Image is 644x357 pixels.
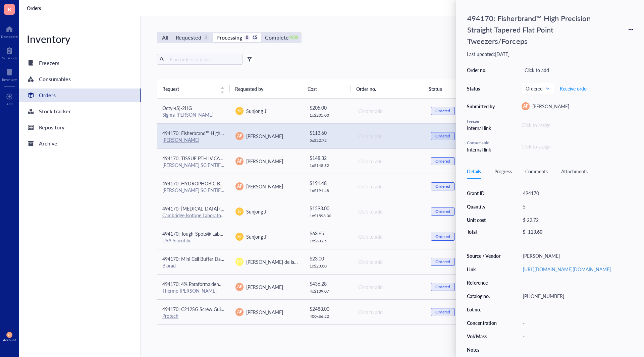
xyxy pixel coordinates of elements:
span: 494170: [MEDICAL_DATA] (¹³C₅, 99%); 0.1 gram [162,205,263,212]
span: Receive order [560,86,588,91]
span: AP [237,133,242,139]
span: 494170: Fisherbrand™ High Precision Straight Tapered Flat Point Tweezers/Forceps [162,130,335,136]
div: Freezer [467,118,497,124]
div: Last updated: [DATE] [467,51,633,57]
div: Ordered [435,159,450,164]
div: Archive [39,139,57,148]
span: K [8,5,11,13]
div: - [520,332,633,341]
a: Stock tracker [19,105,141,118]
div: Account [3,338,16,342]
span: Sunjong Ji [246,108,267,114]
span: [PERSON_NAME] [246,183,283,190]
div: 0 [244,35,250,41]
span: SJ [237,108,241,114]
div: $ 22.72 [520,215,631,225]
div: Click to assign [522,121,633,129]
a: Orders [27,5,42,11]
td: Click to add [352,224,425,249]
span: AP [237,309,242,315]
a: USA Scientific [162,237,192,244]
input: Find orders in table [167,54,240,64]
div: 2 [203,35,209,41]
div: Inventory [19,32,141,46]
td: Click to add [352,123,425,148]
div: $ 23.00 [310,255,347,262]
span: Sunjong Ji [246,233,267,240]
a: Inventory [2,67,17,81]
a: [PERSON_NAME] [162,136,199,143]
span: SJ [237,234,241,240]
div: Click to add [358,308,420,316]
a: Freezers [19,56,141,70]
td: Click to add [352,274,425,299]
div: 1 x $ 205.00 [310,113,347,118]
div: - [520,278,633,287]
div: $ 148.32 [310,154,347,162]
div: Click to add [522,65,633,75]
span: AP [8,333,11,336]
div: 15 [252,35,258,41]
th: Requested by [230,79,303,98]
div: Grant ID [467,190,501,196]
div: Consumable [467,140,497,146]
div: Details [467,168,481,175]
div: [PHONE_NUMBER] [520,291,633,301]
td: Click to add [352,299,425,324]
div: Lot no. [467,306,501,312]
div: $ 113.60 [310,129,347,136]
div: $ 191.48 [310,179,347,187]
div: Click to add [358,208,420,215]
span: 494170: TISSUE PTH IV CASS GRN 1000/CS [162,155,256,162]
div: 1 x $ 191.48 [310,188,347,193]
div: Concentration [467,320,501,326]
div: Order no. [467,67,497,73]
div: - [520,305,633,314]
div: Click to add [358,283,420,291]
div: 113.60 [528,229,542,235]
td: Click to add [352,174,425,199]
a: Consumables [19,72,141,86]
div: Ordered [435,184,450,189]
div: Ordered [435,133,450,139]
span: 494170: HYDROPHOBIC BARRIER PEN 2/PK [162,180,258,187]
div: Link [467,266,501,272]
div: Vol/Mass [467,333,501,339]
a: Protech [162,312,178,319]
a: Repository [19,121,141,134]
div: Submitted by [467,103,497,109]
td: Click to add [352,199,425,224]
div: Progress [494,168,512,175]
div: Internal link [467,146,497,153]
div: Comments [525,168,548,175]
div: 5 x $ 22.72 [310,138,347,143]
div: Ordered [435,209,450,214]
div: Ordered [435,234,450,239]
div: $ 2488.00 [310,305,347,312]
a: Dashboard [1,24,18,39]
th: Order no. [351,79,424,98]
div: Click to add [358,158,420,165]
span: 494170: C212SG Screw Guide With 020" (.51mm) Hole 1/16" [162,306,291,312]
span: [PERSON_NAME] [246,309,283,315]
th: Status [423,79,472,98]
div: All [162,33,168,42]
div: Unit cost [467,217,501,223]
div: $ [523,229,525,235]
span: 494170: 4% Paraformaldehyde in PBS 1 L [162,281,249,287]
div: Processing [216,33,242,42]
span: 494170: Tough-Spots® Labels on Sheets (1/2" Diameter / Assorted) [162,230,304,237]
span: [PERSON_NAME] [246,284,283,290]
div: 1 x $ 23.00 [310,263,347,269]
div: Stock tracker [39,107,71,116]
div: Ordered [435,309,450,315]
a: Sigma-[PERSON_NAME] [162,111,213,118]
div: 400 x $ 6.22 [310,314,347,319]
div: Click to add [358,183,420,190]
div: $ 63.65 [310,230,347,237]
div: Inventory [2,77,17,81]
span: Ordered [526,85,549,92]
div: Add [6,102,13,106]
div: Click to add [358,233,420,240]
div: Internal link [467,124,497,132]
